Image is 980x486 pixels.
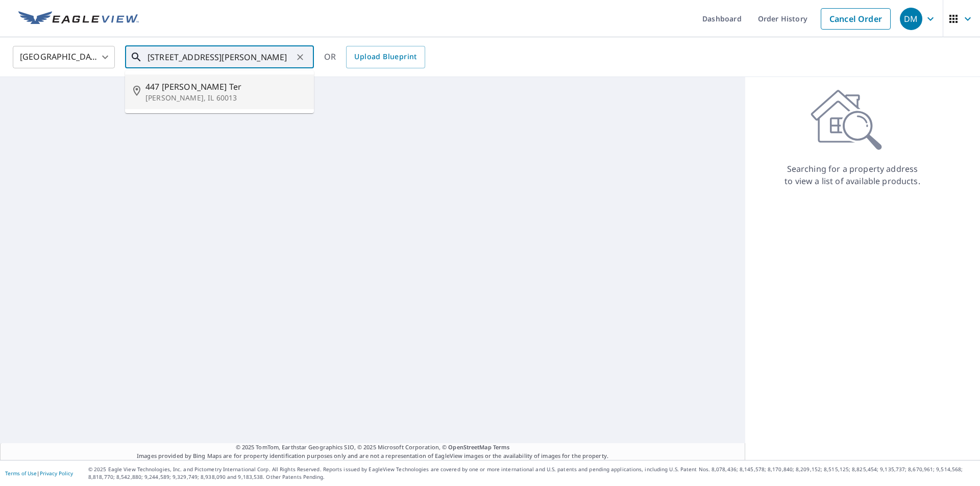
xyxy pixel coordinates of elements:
p: [PERSON_NAME], IL 60013 [145,93,306,103]
button: Clear [293,50,307,64]
div: DM [900,8,922,30]
a: Cancel Order [821,8,891,30]
a: OpenStreetMap [448,443,491,451]
a: Privacy Policy [40,470,73,477]
div: OR [324,46,425,68]
div: [GEOGRAPHIC_DATA] [13,43,115,71]
p: © 2025 Eagle View Technologies, Inc. and Pictometry International Corp. All Rights Reserved. Repo... [88,466,975,481]
a: Upload Blueprint [346,46,425,68]
p: | [5,470,73,476]
img: EV Logo [18,11,139,27]
a: Terms of Use [5,470,37,477]
span: Upload Blueprint [354,50,416,63]
input: Search by address or latitude-longitude [148,43,293,71]
span: © 2025 TomTom, Earthstar Geographics SIO, © 2025 Microsoft Corporation, © [236,443,510,452]
span: 447 [PERSON_NAME] Ter [145,81,306,93]
p: Searching for a property address to view a list of available products. [784,163,921,187]
a: Terms [493,443,510,451]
